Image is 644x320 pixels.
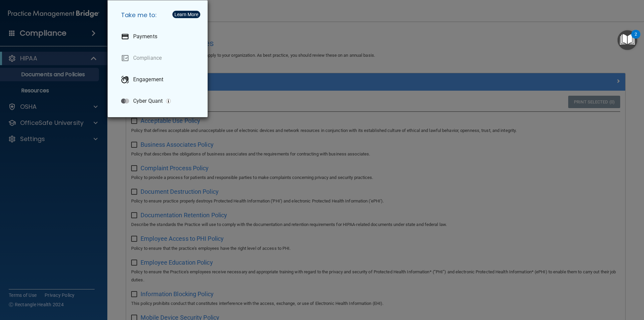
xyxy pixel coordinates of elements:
[618,30,637,50] button: Open Resource Center, 2 new notifications
[133,33,157,40] p: Payments
[635,34,637,43] div: 2
[133,76,163,83] p: Engagement
[610,274,636,299] iframe: Drift Widget Chat Controller
[116,49,202,67] a: Compliance
[116,70,202,89] a: Engagement
[172,11,200,18] button: Learn More
[116,27,202,46] a: Payments
[116,6,202,25] h5: Take me to:
[133,98,163,104] p: Cyber Quant
[174,12,198,17] div: Learn More
[116,92,202,110] a: Cyber Quant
